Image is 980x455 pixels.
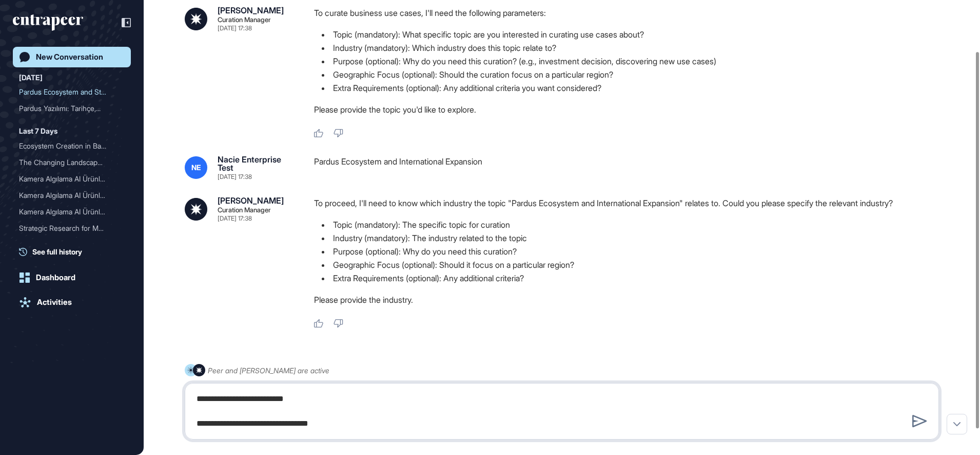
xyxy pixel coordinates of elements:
[314,271,947,285] li: Extra Requirements (optional): Any additional criteria?
[19,236,116,253] div: Nvidia News from the Last...
[19,125,57,137] div: Last 7 Days
[314,68,947,81] li: Geographic Focus (optional): Should the curation focus on a particular region?
[314,155,947,180] div: Pardus Ecosystem and International Expansion
[13,267,131,288] a: Dashboard
[314,231,947,245] li: Industry (mandatory): The industry related to the topic
[13,14,83,31] div: entrapeer-logo
[19,84,125,100] div: Pardus Ecosystem and Strategies for International Expansion
[19,220,125,236] div: Strategic Research for MUFG's Expansion into India: Macroeconomic Factors, Market Landscape, Comp...
[19,100,116,117] div: Pardus Yazılımı: Tarihçe,...
[314,6,947,20] p: To curate business use cases, I'll need the following parameters:
[314,103,947,116] p: Please provide the topic you'd like to explore.
[218,6,284,14] div: [PERSON_NAME]
[19,204,125,220] div: Kamera Algılama AI Ürünleri ile Bankacılık Çağrı Merkezlerinde Müşteri Bilgilerinin Korunması
[314,245,947,258] li: Purpose (optional): Why do you need this curation?
[19,71,43,84] div: [DATE]
[314,28,947,41] li: Topic (mandatory): What specific topic are you interested in curating use cases about?
[19,154,125,171] div: The Changing Landscape of Banking: Strategies for Banks to Foster Corporate-Startup Ecosystems
[314,196,947,210] p: To proceed, I'll need to know which industry the topic "Pardus Ecosystem and International Expans...
[218,16,271,23] div: Curation Manager
[208,364,329,377] div: Peer and [PERSON_NAME] are active
[19,246,131,257] a: See full history
[218,207,271,213] div: Curation Manager
[218,155,298,172] div: Nacie Enterprise Test
[19,138,125,154] div: Ecosystem Creation in Banking: Collaboration Between Banks, Startups, and Corporates in Turkey
[19,220,116,236] div: Strategic Research for MU...
[314,258,947,271] li: Geographic Focus (optional): Should it focus on a particular region?
[19,171,125,187] div: Kamera Algılama AI Ürünleri ile Bankacılık Çağrı Merkezlerinde Müşteri Bilgilerini Koruma
[314,81,947,95] li: Extra Requirements (optional): Any additional criteria you want considered?
[19,138,116,154] div: Ecosystem Creation in Ban...
[19,84,116,100] div: Pardus Ecosystem and Stra...
[36,273,75,282] div: Dashboard
[218,215,252,222] div: [DATE] 17:38
[19,187,116,204] div: Kamera Algılama AI Ürünle...
[19,171,116,187] div: Kamera Algılama AI Ürünle...
[19,204,116,220] div: Kamera Algılama AI Ürünle...
[19,236,125,253] div: Nvidia News from the Last Month
[19,187,125,204] div: Kamera Algılama AI Ürünleri ile Bankacılık Çağrı Merkezlerinde Müşteri Bilgilerinin Korunması
[314,293,947,306] p: Please provide the industry.
[13,292,131,313] a: Activities
[218,25,252,31] div: [DATE] 17:38
[314,218,947,231] li: Topic (mandatory): The specific topic for curation
[13,47,131,67] a: New Conversation
[314,54,947,68] li: Purpose (optional): Why do you need this curation? (e.g., investment decision, discovering new us...
[36,52,103,62] div: New Conversation
[32,246,82,257] span: See full history
[218,174,252,180] div: [DATE] 17:38
[314,41,947,54] li: Industry (mandatory): Which industry does this topic relate to?
[191,163,201,172] span: NE
[218,196,284,205] div: [PERSON_NAME]
[37,298,72,307] div: Activities
[19,100,125,117] div: Pardus Yazılımı: Tarihçe, Ürün Ailesi, Pazar Analizi ve Stratejik Öneriler
[19,154,116,171] div: The Changing Landscape of...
